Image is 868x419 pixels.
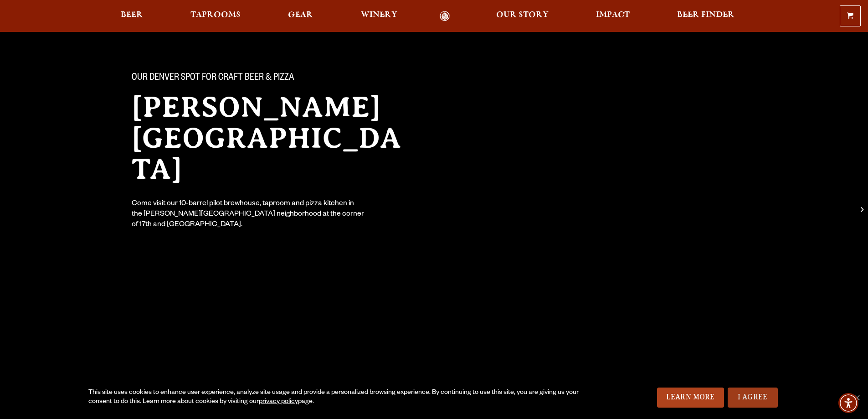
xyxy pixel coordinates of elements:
div: Accessibility Menu [838,393,858,413]
span: Beer Finder [677,11,734,19]
div: Come visit our 10-barrel pilot brewhouse, taproom and pizza kitchen in the [PERSON_NAME][GEOGRAPH... [132,199,365,231]
span: Our Denver spot for craft beer & pizza [132,72,294,84]
a: Impact [590,11,636,21]
h2: [PERSON_NAME][GEOGRAPHIC_DATA] [132,92,416,185]
span: Impact [596,11,630,19]
div: This site uses cookies to enhance user experience, analyze site usage and provide a personalized ... [88,388,582,407]
span: Beer [121,11,143,19]
a: privacy policy [259,398,298,406]
a: Our Story [490,11,555,21]
a: Gear [282,11,319,21]
a: Learn More [657,388,724,408]
span: Gear [288,11,313,19]
a: Beer Finder [671,11,740,21]
a: I Agree [728,388,778,408]
a: Odell Home [428,11,462,21]
a: Taprooms [185,11,247,21]
a: Beer [115,11,149,21]
span: Taprooms [190,11,241,19]
span: Our Story [496,11,549,19]
span: Winery [361,11,397,19]
a: Winery [355,11,403,21]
